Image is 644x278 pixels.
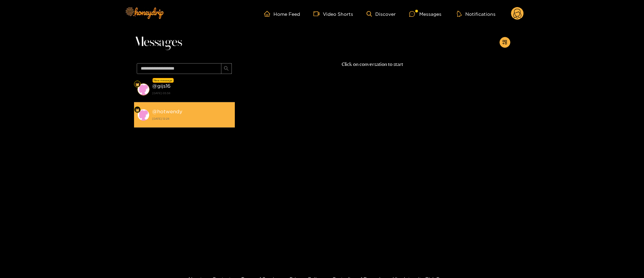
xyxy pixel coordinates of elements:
[502,40,507,45] span: appstore-add
[137,109,149,121] img: conversation
[224,66,229,72] span: search
[313,11,353,17] a: Video Shorts
[152,90,231,96] strong: [DATE] 05:58
[264,11,273,17] span: home
[455,10,498,17] button: Notifications
[221,63,232,74] button: search
[313,11,323,17] span: video-camera
[152,116,231,122] strong: [DATE] 12:28
[135,108,139,112] img: Fan Level
[152,83,171,89] strong: @ gijs16
[135,82,139,86] img: Fan Level
[367,11,396,17] a: Discover
[235,61,510,68] p: Click on conversation to start
[153,78,174,83] div: New message
[264,11,300,17] a: Home Feed
[500,37,510,48] button: appstore-add
[152,109,182,114] strong: @ hotwendy
[134,34,182,50] span: Messages
[409,10,441,18] div: Messages
[137,83,149,95] img: conversation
